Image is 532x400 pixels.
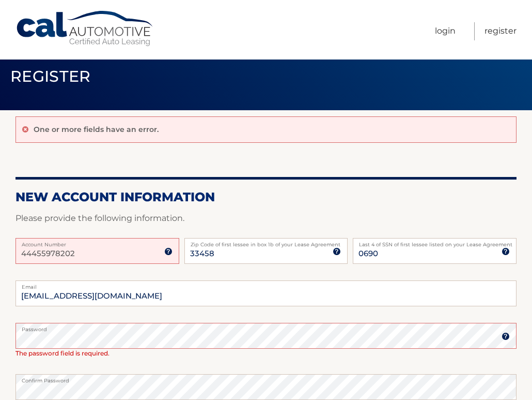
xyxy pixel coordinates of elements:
[15,280,517,289] label: Email
[15,238,179,264] input: Account Number
[353,238,517,264] input: SSN or EIN (last 4 digits only)
[435,22,456,40] a: Login
[502,332,510,340] img: tooltip.svg
[34,125,159,134] p: One or more fields have an error.
[15,349,109,357] span: The password field is required.
[15,189,517,205] h2: New Account Information
[15,280,517,306] input: Email
[164,247,173,256] img: tooltip.svg
[333,247,341,256] img: tooltip.svg
[502,247,510,256] img: tooltip.svg
[353,238,517,246] label: Last 4 of SSN of first lessee listed on your Lease Agreement
[15,323,517,331] label: Password
[184,238,348,264] input: Zip Code
[15,10,155,47] a: Cal Automotive
[15,211,517,226] p: Please provide the following information.
[10,67,91,86] span: Register
[484,22,517,40] a: Register
[15,374,517,382] label: Confirm Password
[15,238,179,246] label: Account Number
[184,238,348,246] label: Zip Code of first lessee in box 1b of your Lease Agreement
